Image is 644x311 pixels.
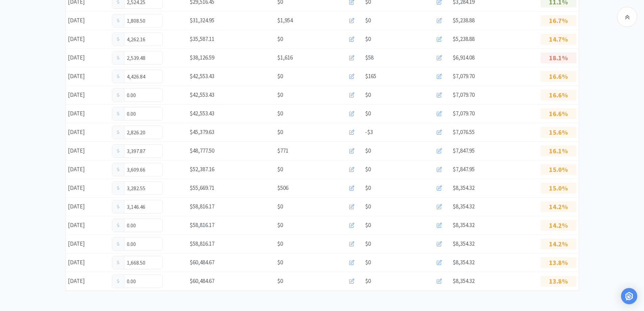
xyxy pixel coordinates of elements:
[66,51,110,65] div: [DATE]
[453,54,475,61] span: $6,914.08
[277,239,283,248] span: $0
[277,35,283,44] span: $0
[277,221,283,230] span: $0
[190,147,214,154] span: $48,777.50
[277,128,283,137] span: $0
[365,202,371,211] span: $0
[453,240,475,247] span: $8,354.32
[277,165,283,174] span: $0
[190,165,214,173] span: $52,387.16
[365,35,371,44] span: $0
[365,128,373,137] span: -$3
[277,146,288,155] span: $771
[541,239,576,249] p: 14.2%
[190,184,214,192] span: $55,669.71
[365,276,371,286] span: $0
[277,53,293,62] span: $1,616
[365,146,371,155] span: $0
[365,221,371,230] span: $0
[453,259,475,266] span: $8,354.32
[365,109,371,118] span: $0
[190,17,214,24] span: $31,324.95
[541,257,576,268] p: 13.8%
[190,35,214,43] span: $35,587.11
[66,32,110,46] div: [DATE]
[453,91,475,98] span: $7,079.70
[365,53,374,62] span: $58
[541,164,576,175] p: 15.0%
[365,183,371,193] span: $0
[541,71,576,82] p: 16.6%
[453,147,475,154] span: $7,847.95
[277,202,283,211] span: $0
[190,203,214,210] span: $58,816.17
[365,90,371,99] span: $0
[365,72,376,81] span: $165
[277,258,283,267] span: $0
[190,277,214,285] span: $60,484.67
[66,125,110,139] div: [DATE]
[66,256,110,269] div: [DATE]
[541,108,576,119] p: 16.6%
[541,90,576,101] p: 16.6%
[190,72,214,80] span: $42,553.43
[541,15,576,26] p: 16.7%
[190,54,214,61] span: $38,126.59
[365,16,371,25] span: $0
[453,221,475,229] span: $8,354.32
[190,221,214,229] span: $58,816.17
[621,288,637,304] div: Open Intercom Messenger
[277,109,283,118] span: $0
[541,276,576,287] p: 13.8%
[190,259,214,266] span: $60,484.67
[66,144,110,158] div: [DATE]
[541,127,576,138] p: 15.6%
[277,183,288,193] span: $506
[66,162,110,176] div: [DATE]
[453,277,475,285] span: $8,354.32
[66,218,110,232] div: [DATE]
[541,220,576,231] p: 14.2%
[190,110,214,117] span: $42,553.43
[190,128,214,136] span: $45,379.63
[190,240,214,247] span: $58,816.17
[277,16,293,25] span: $1,954
[365,258,371,267] span: $0
[66,14,110,27] div: [DATE]
[453,128,475,136] span: $7,076.55
[277,276,283,286] span: $0
[541,146,576,156] p: 16.1%
[66,181,110,195] div: [DATE]
[453,35,475,43] span: $5,238.88
[541,34,576,45] p: 14.7%
[365,239,371,248] span: $0
[66,200,110,214] div: [DATE]
[365,165,371,174] span: $0
[453,203,475,210] span: $8,354.32
[277,90,283,99] span: $0
[66,69,110,83] div: [DATE]
[190,91,214,98] span: $42,553.43
[453,72,475,80] span: $7,079.70
[453,165,475,173] span: $7,847.95
[66,88,110,102] div: [DATE]
[541,52,576,63] p: 18.1%
[541,201,576,212] p: 14.2%
[66,107,110,120] div: [DATE]
[66,237,110,251] div: [DATE]
[453,17,475,24] span: $5,238.88
[66,274,110,288] div: [DATE]
[541,183,576,194] p: 15.0%
[277,72,283,81] span: $0
[453,184,475,192] span: $8,354.32
[453,110,475,117] span: $7,079.70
